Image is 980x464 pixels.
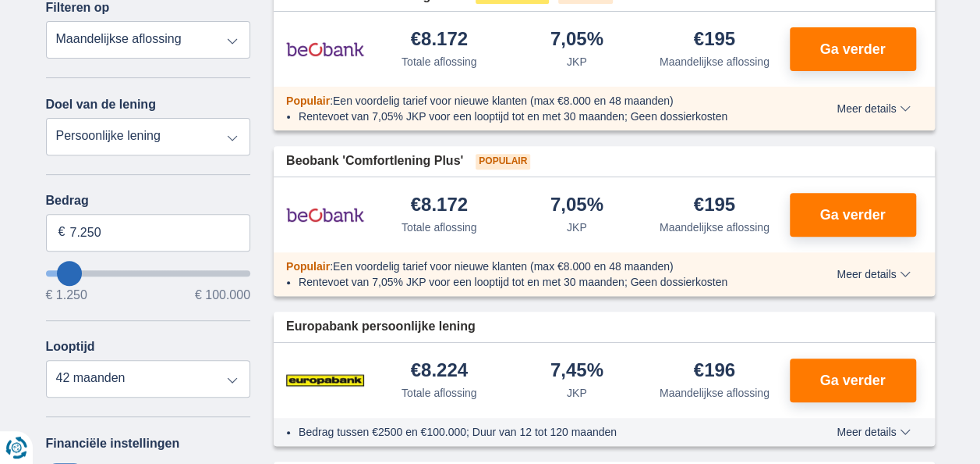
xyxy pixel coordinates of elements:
div: Totale aflossing [402,220,477,235]
div: Maandelijkse aflossing [660,385,769,401]
span: Populair [476,154,530,170]
div: 7,45% [550,361,603,382]
div: Totale aflossing [402,54,477,70]
div: 7,05% [550,195,603,216]
div: €195 [694,195,735,216]
span: Beobank 'Comfortlening Plus' [286,152,463,170]
div: Totale aflossing [402,385,477,401]
span: € 1.250 [46,289,87,302]
div: : [274,259,792,274]
span: Een voordelig tarief voor nieuwe klanten (max €8.000 en 48 maanden) [333,260,674,273]
img: product.pl.alt Beobank [286,30,364,69]
span: Een voordelig tarief voor nieuwe klanten (max €8.000 en 48 maanden) [333,95,674,107]
div: €8.172 [411,195,468,216]
button: Meer details [825,268,922,280]
button: Ga verder [790,193,916,237]
span: Meer details [837,269,910,280]
div: JKP [567,54,587,70]
span: Ga verder [819,373,885,387]
li: Rentevoet van 7,05% JKP voor een looptijd tot en met 30 maanden; Geen dossierkosten [299,109,780,124]
span: € [58,223,65,241]
div: €195 [694,30,735,51]
span: Europabank persoonlijke lening [286,318,476,336]
div: JKP [567,385,587,401]
div: JKP [567,220,587,235]
span: Meer details [837,103,910,114]
div: €8.224 [411,361,468,382]
button: Meer details [825,102,922,115]
label: Bedrag [46,194,251,208]
label: Doel van de lening [46,98,156,112]
span: Ga verder [819,42,885,56]
span: Populair [286,95,330,107]
div: €196 [694,361,735,382]
div: Maandelijkse aflossing [660,220,769,235]
div: Maandelijkse aflossing [660,54,769,70]
span: Ga verder [819,208,885,222]
label: Financiële instellingen [46,437,180,451]
img: product.pl.alt Europabank [286,361,364,400]
span: € 100.000 [195,289,250,302]
label: Looptijd [46,340,95,354]
label: Filteren op [46,1,110,15]
div: €8.172 [411,30,468,51]
button: Meer details [825,426,922,438]
div: : [274,93,792,109]
img: product.pl.alt Beobank [286,195,364,234]
button: Ga verder [790,27,916,71]
button: Ga verder [790,359,916,402]
li: Bedrag tussen €2500 en €100.000; Duur van 12 tot 120 maanden [299,424,780,440]
span: Meer details [837,427,910,437]
span: Populair [286,260,330,273]
div: 7,05% [550,30,603,51]
li: Rentevoet van 7,05% JKP voor een looptijd tot en met 30 maanden; Geen dossierkosten [299,274,780,290]
input: wantToBorrow [46,270,251,277]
